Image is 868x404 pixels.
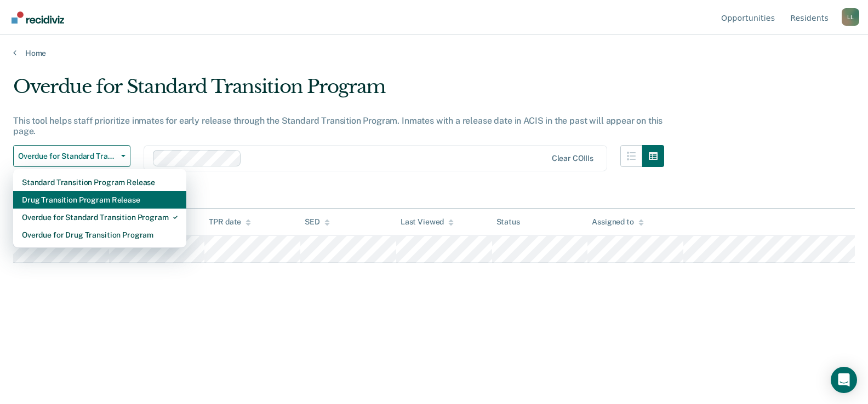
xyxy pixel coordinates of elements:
div: L L [842,8,859,26]
button: Overdue for Standard Transition Program [13,145,130,167]
span: Overdue for Standard Transition Program [18,152,117,161]
div: Assigned to [592,217,643,227]
button: Profile dropdown button [842,8,859,26]
div: This tool helps staff prioritize inmates for early release through the Standard Transition Progra... [13,116,664,136]
img: Recidiviz [12,11,64,24]
div: TPR date [209,217,251,227]
div: SED [305,217,330,227]
div: Dropdown Menu [13,169,186,248]
div: Status [496,217,520,227]
div: Open Intercom Messenger [831,367,857,393]
div: Standard Transition Program Release [22,174,178,191]
a: Home [13,48,855,58]
div: Clear COIIIs [552,154,593,163]
div: Overdue for Standard Transition Program [22,209,178,226]
div: Drug Transition Program Release [22,191,178,209]
div: Overdue for Drug Transition Program [22,226,178,244]
div: Overdue for Standard Transition Program [13,76,664,107]
div: Last Viewed [401,217,454,227]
